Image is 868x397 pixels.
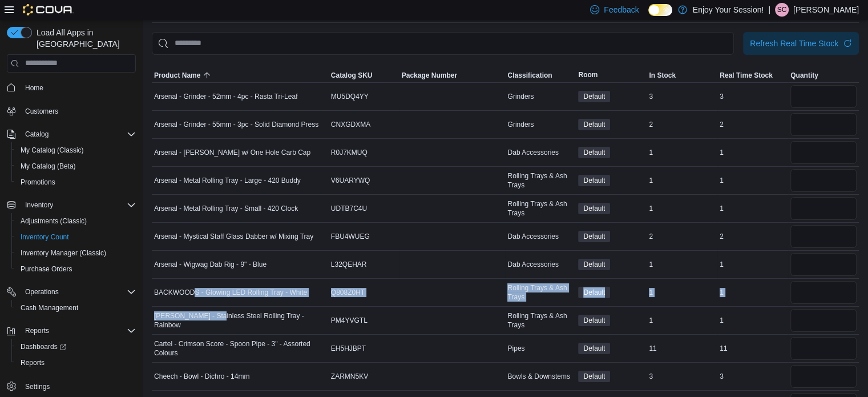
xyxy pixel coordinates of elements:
[25,200,53,210] span: Inventory
[16,230,136,244] span: Inventory Count
[717,202,788,215] div: 1
[720,71,772,80] span: Real Time Stock
[647,230,717,243] div: 2
[507,120,534,129] span: Grinders
[775,3,789,17] div: Stephen Cowell
[21,285,136,299] span: Operations
[25,326,49,335] span: Reports
[717,174,788,187] div: 1
[507,199,574,218] span: Rolling Trays & Ash Trays
[507,283,574,302] span: Rolling Trays & Ash Trays
[2,284,140,300] button: Operations
[25,382,50,391] span: Settings
[331,204,367,213] span: UDTB7C4U
[16,356,136,370] span: Reports
[647,258,717,271] div: 1
[507,311,574,330] span: Rolling Trays & Ash Trays
[16,214,136,228] span: Adjustments (Classic)
[154,339,326,358] span: Cartel - Crimson Score - Spoon Pipe - 3" - Assorted Colours
[21,379,136,393] span: Settings
[743,32,859,55] button: Refresh Real Time Stock
[331,372,368,381] span: ZARMN5KV
[507,92,534,101] span: Grinders
[152,32,734,55] input: This is a search bar. After typing your query, hit enter to filter the results lower in the page.
[717,258,788,271] div: 1
[717,146,788,159] div: 1
[11,174,140,190] button: Promotions
[583,343,605,354] span: Default
[648,16,649,17] span: Dark Mode
[507,260,558,269] span: Dab Accessories
[647,370,717,383] div: 3
[331,232,370,241] span: FBU4WUEG
[329,69,399,82] button: Catalog SKU
[21,264,72,274] span: Purchase Orders
[2,126,140,142] button: Catalog
[16,143,136,157] span: My Catalog (Classic)
[717,90,788,103] div: 3
[717,286,788,299] div: 1
[578,287,610,298] span: Default
[11,213,140,229] button: Adjustments (Classic)
[768,3,770,17] p: |
[583,91,605,102] span: Default
[152,69,329,82] button: Product Name
[788,69,859,82] button: Quantity
[16,175,136,189] span: Promotions
[21,162,76,171] span: My Catalog (Beta)
[647,314,717,327] div: 1
[717,370,788,383] div: 3
[16,143,88,157] a: My Catalog (Classic)
[16,159,136,173] span: My Catalog (Beta)
[578,147,610,158] span: Default
[693,3,764,17] p: Enjoy Your Session!
[16,246,111,260] a: Inventory Manager (Classic)
[647,90,717,103] div: 3
[507,148,558,157] span: Dab Accessories
[21,105,63,118] a: Customers
[16,230,74,244] a: Inventory Count
[578,259,610,270] span: Default
[583,175,605,186] span: Default
[578,119,610,130] span: Default
[16,175,60,189] a: Promotions
[647,286,717,299] div: 1
[154,148,310,157] span: Arsenal - [PERSON_NAME] w/ One Hole Carb Cap
[331,148,368,157] span: R0J7KMUQ
[507,171,574,190] span: Rolling Trays & Ash Trays
[2,323,140,339] button: Reports
[25,287,59,296] span: Operations
[21,380,54,394] a: Settings
[2,197,140,213] button: Inventory
[154,120,318,129] span: Arsenal - Grinder - 55mm - 3pc - Solid Diamond Press
[32,27,136,50] span: Load All Apps in [GEOGRAPHIC_DATA]
[331,120,370,129] span: CNXGDXMA
[11,355,140,371] button: Reports
[16,340,71,354] a: Dashboards
[11,245,140,261] button: Inventory Manager (Classic)
[16,262,77,276] a: Purchase Orders
[21,324,54,338] button: Reports
[21,146,84,155] span: My Catalog (Classic)
[16,246,136,260] span: Inventory Manager (Classic)
[21,198,58,212] button: Inventory
[647,146,717,159] div: 1
[21,178,55,187] span: Promotions
[793,3,859,17] p: [PERSON_NAME]
[583,315,605,326] span: Default
[11,142,140,158] button: My Catalog (Classic)
[583,287,605,298] span: Default
[647,202,717,215] div: 1
[21,104,136,118] span: Customers
[578,70,597,79] span: Room
[2,378,140,394] button: Settings
[717,314,788,327] div: 1
[648,4,672,16] input: Dark Mode
[717,342,788,355] div: 11
[2,103,140,119] button: Customers
[154,232,313,241] span: Arsenal - Mystical Staff Glass Dabber w/ Mixing Tray
[402,71,457,80] span: Package Number
[154,260,267,269] span: Arsenal - Wigwag Dab Rig - 9" - Blue
[604,4,639,15] span: Feedback
[578,175,610,186] span: Default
